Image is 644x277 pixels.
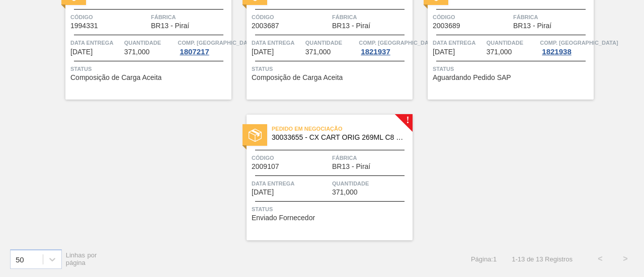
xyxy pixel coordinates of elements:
span: Quantidade [487,38,538,48]
span: Pedido em Negociação [272,124,413,134]
span: 371,000 [124,48,150,56]
span: Status [70,64,229,74]
div: 1821937 [359,48,392,56]
span: 2003689 [433,22,460,30]
a: Comp. [GEOGRAPHIC_DATA]1807217 [178,38,229,56]
span: Quantidade [332,178,410,189]
span: Código [252,12,330,22]
span: Quantidade [124,38,176,48]
span: Status [433,64,591,74]
span: Quantidade [305,38,357,48]
span: Código [433,12,511,22]
span: 1 - 13 de 13 Registros [512,255,573,263]
span: Página : 1 [471,255,497,263]
div: 50 [16,255,24,263]
span: Fábrica [513,12,591,22]
span: Data entrega [70,38,122,48]
a: Comp. [GEOGRAPHIC_DATA]1821938 [540,38,591,56]
span: 2009107 [252,163,279,170]
span: 01/10/2025 [252,189,274,196]
span: 30033655 - CX CART ORIG 269ML C8 429 WR 276G [272,134,405,141]
span: Data entrega [252,38,303,48]
span: Aguardando Pedido SAP [433,74,511,81]
span: BR13 - Piraí [332,22,370,30]
span: Código [252,153,330,163]
span: Composição de Carga Aceita [252,74,343,81]
span: Data entrega [433,38,484,48]
span: Enviado Fornecedor [252,214,315,222]
span: Composição de Carga Aceita [70,74,162,81]
button: > [613,246,638,271]
div: 1807217 [178,48,211,56]
div: 1821938 [540,48,573,56]
span: Data entrega [252,178,330,189]
button: < [588,246,613,271]
span: 2003687 [252,22,279,30]
span: Fábrica [332,12,410,22]
span: 371,000 [305,48,331,56]
a: Comp. [GEOGRAPHIC_DATA]1821937 [359,38,410,56]
span: Status [252,204,410,214]
span: 371,000 [332,189,358,196]
span: Fábrica [151,12,229,22]
span: Comp. Carga [359,38,437,48]
span: BR13 - Piraí [513,22,551,30]
span: Linhas por página [66,251,97,266]
span: Status [252,64,410,74]
span: BR13 - Piraí [151,22,189,30]
a: !statusPedido em Negociação30033655 - CX CART ORIG 269ML C8 429 WR 276GCódigo2009107FábricaBR13 -... [231,115,413,240]
span: BR13 - Piraí [332,163,370,170]
span: Fábrica [332,153,410,163]
span: Comp. Carga [178,38,256,48]
span: Código [70,12,148,22]
img: status [249,129,262,142]
span: 11/09/2025 [70,48,93,56]
span: 371,000 [487,48,512,56]
span: 24/09/2025 [433,48,455,56]
span: 19/09/2025 [252,48,274,56]
span: Comp. Carga [540,38,618,48]
span: 1994331 [70,22,98,30]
